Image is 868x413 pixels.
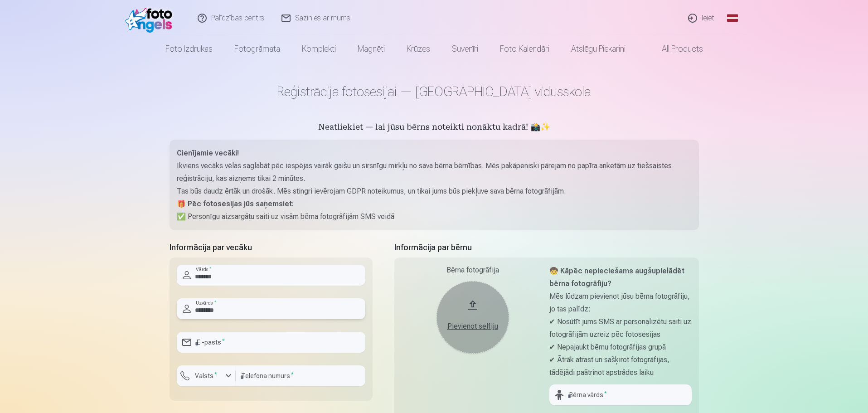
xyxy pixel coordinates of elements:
a: Komplekti [291,36,347,62]
strong: 🧒 Kāpēc nepieciešams augšupielādēt bērna fotogrāfiju? [549,267,684,288]
p: ✔ Ātrāk atrast un sašķirot fotogrāfijas, tādējādi paātrinot apstrādes laiku [549,354,692,379]
h5: Informācija par bērnu [394,241,699,254]
h5: Informācija par vecāku [170,241,373,254]
div: Bērna fotogrāfija [402,265,544,276]
a: Foto izdrukas [155,36,223,62]
div: Pievienot selfiju [446,321,500,332]
p: ✅ Personīgu aizsargātu saiti uz visām bērna fotogrāfijām SMS veidā [177,210,692,223]
p: ✔ Nosūtīt jums SMS ar personalizētu saiti uz fotogrāfijām uzreiz pēc fotosesijas [549,316,692,341]
a: Krūzes [396,36,441,62]
a: Foto kalendāri [489,36,560,62]
p: Ikviens vecāks vēlas saglabāt pēc iespējas vairāk gaišu un sirsnīgu mirkļu no sava bērna bērnības... [177,160,692,185]
strong: Cienījamie vecāki! [177,149,239,157]
h5: Neatliekiet — lai jūsu bērns noteikti nonāktu kadrā! 📸✨ [170,121,699,134]
button: Valsts* [177,365,236,386]
strong: 🎁 Pēc fotosesijas jūs saņemsiet: [177,199,294,208]
label: Valsts [191,371,221,380]
button: Pievienot selfiju [436,281,509,354]
p: ✔ Nepajaukt bērnu fotogrāfijas grupā [549,341,692,354]
img: /fa1 [125,4,177,33]
p: Tas būs daudz ērtāk un drošāk. Mēs stingri ievērojam GDPR noteikumus, un tikai jums būs piekļuve ... [177,185,692,198]
a: Atslēgu piekariņi [560,36,636,62]
a: Suvenīri [441,36,489,62]
a: Magnēti [347,36,396,62]
a: Fotogrāmata [223,36,291,62]
h1: Reģistrācija fotosesijai — [GEOGRAPHIC_DATA] vidusskola [170,83,699,100]
p: Mēs lūdzam pievienot jūsu bērna fotogrāfiju, jo tas palīdz: [549,290,692,316]
a: All products [636,36,714,62]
